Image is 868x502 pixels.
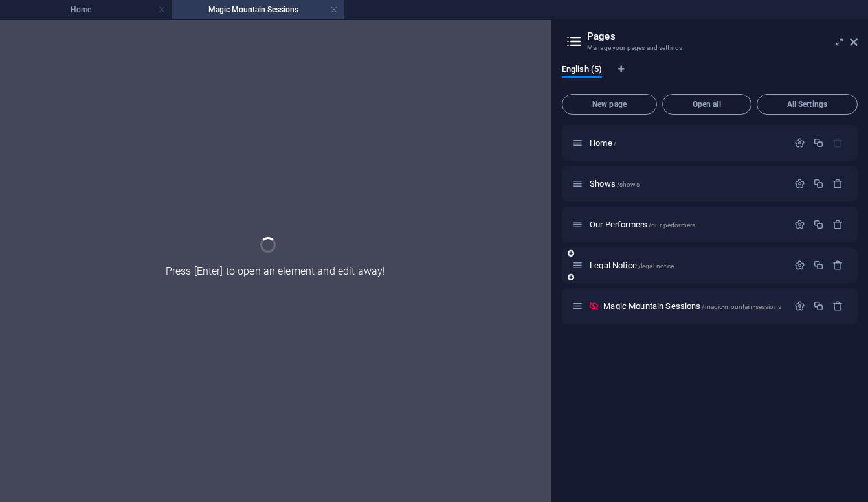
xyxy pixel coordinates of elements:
div: Language Tabs [562,64,858,89]
div: Magic Mountain Sessions/magic-mountain-sessions [599,302,788,310]
span: Click to open page [590,260,674,270]
div: Remove [832,219,843,230]
span: /magic-mountain-sessions [702,303,781,310]
div: Shows/shows [586,179,788,188]
span: New page [568,100,651,108]
div: The startpage cannot be deleted [832,137,843,148]
span: /our-performers [649,222,695,229]
span: English (5) [562,62,602,80]
span: Click to open page [590,220,695,229]
div: Remove [832,178,843,189]
span: Click to open page [603,301,781,311]
h2: Pages [587,30,858,42]
div: Duplicate [813,137,824,148]
button: All Settings [757,94,858,115]
div: Settings [794,260,805,271]
div: Remove [832,260,843,271]
h3: Manage your pages and settings [587,42,832,54]
div: Duplicate [813,219,824,230]
span: All Settings [762,100,852,108]
span: /shows [617,181,640,188]
div: Legal Notice/legal-notice [586,261,788,269]
span: / [614,140,616,147]
button: Open all [662,94,751,115]
div: Settings [794,137,805,148]
div: Our Performers/our-performers [586,220,788,229]
div: Settings [794,301,805,312]
span: Click to open page [590,138,616,148]
div: Duplicate [813,260,824,271]
div: Remove [832,301,843,312]
span: /legal-notice [638,262,674,269]
div: Duplicate [813,301,824,312]
div: Settings [794,178,805,189]
button: New page [562,94,657,115]
div: Duplicate [813,178,824,189]
div: Home/ [586,139,788,147]
span: Click to open page [590,179,640,188]
div: Settings [794,219,805,230]
span: Open all [668,100,746,108]
h4: Magic Mountain Sessions [172,3,344,17]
